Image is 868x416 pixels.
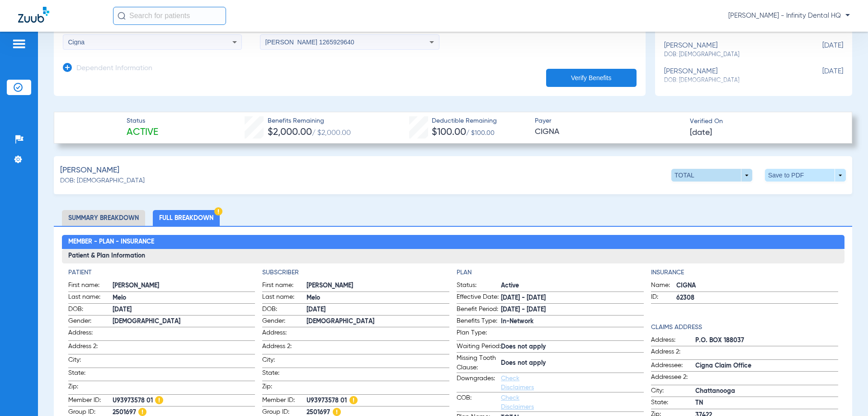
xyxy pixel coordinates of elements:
span: City: [262,355,307,368]
span: DOB: [DEMOGRAPHIC_DATA] [664,51,798,59]
span: Benefit Period: [457,305,501,316]
span: [DATE] - [DATE] [501,305,644,315]
span: [DEMOGRAPHIC_DATA] [113,317,255,326]
span: [DATE] [798,67,843,84]
img: Hazard [214,207,222,215]
span: Cigna [68,38,85,46]
span: [DATE] [113,305,255,315]
span: Address: [68,328,113,340]
span: COB: [457,393,501,411]
span: Status: [457,281,501,292]
span: Melo [113,293,255,303]
li: Full Breakdown [153,210,220,226]
span: Does not apply [501,359,644,368]
span: Address: [651,335,695,346]
span: Addressee: [651,361,695,372]
span: / $2,000.00 [312,129,351,137]
img: Hazard [349,396,358,404]
span: ID: [651,292,676,303]
span: Benefits Type: [457,316,501,327]
span: Last name: [262,292,307,303]
iframe: Chat Widget [823,373,868,416]
img: Zuub Logo [18,7,49,23]
div: [PERSON_NAME] [664,67,798,84]
span: Address 2: [651,347,695,359]
h4: Insurance [651,268,838,277]
span: Zip: [262,382,307,394]
span: Benefits Remaining [268,116,351,126]
span: Active [127,126,158,139]
span: Deductible Remaining [432,116,497,126]
span: DOB: [262,305,307,316]
span: DOB: [DEMOGRAPHIC_DATA] [664,77,798,85]
span: CIGNA [676,281,838,291]
span: Gender: [262,316,307,327]
h2: Member - Plan - Insurance [62,235,844,249]
span: $100.00 [432,128,466,137]
span: State: [262,368,307,381]
span: Verified On [690,117,837,126]
span: Plan Type: [457,328,501,340]
span: [PERSON_NAME] [113,281,255,291]
span: P.O. BOX 188037 [695,336,838,345]
span: [PERSON_NAME] 1265929640 [265,38,354,46]
span: [PERSON_NAME] - Infinity Dental HQ [728,11,850,20]
span: State: [651,398,695,409]
div: [PERSON_NAME] [664,42,798,58]
span: First name: [262,281,307,292]
span: [DEMOGRAPHIC_DATA] [307,317,449,326]
span: State: [68,368,113,381]
span: Payer [535,116,682,126]
img: Hazard [155,396,163,404]
span: Chattanooga [695,387,838,396]
h4: Plan [457,268,644,277]
button: Save to PDF [765,169,846,182]
li: Summary Breakdown [62,210,145,226]
span: City: [651,386,695,397]
span: [PERSON_NAME] [60,165,119,176]
span: $2,000.00 [268,128,312,137]
span: Member ID: [262,396,307,406]
span: Effective Date: [457,292,501,303]
span: Address 2: [262,342,307,354]
h4: Claims Address [651,323,838,332]
span: Melo [307,293,449,303]
span: Address 2: [68,342,113,354]
span: [PERSON_NAME] [307,281,449,291]
img: Hazard [138,408,146,416]
span: Status [127,116,158,126]
span: [DATE] [798,42,843,58]
span: Waiting Period: [457,342,501,353]
h3: Dependent Information [76,64,152,73]
img: Search Icon [118,12,126,20]
span: Cigna Claim Office [695,361,838,371]
a: Check Disclaimers [501,375,534,391]
span: / $100.00 [466,130,495,136]
span: DOB: [68,305,113,316]
span: Gender: [68,316,113,327]
input: Search for patients [113,7,226,25]
button: Verify Benefits [546,69,637,87]
span: Does not apply [501,342,644,352]
img: hamburger-icon [12,38,26,49]
span: [DATE] - [DATE] [501,293,644,303]
a: Check Disclaimers [501,395,534,410]
h4: Patient [68,268,255,277]
span: Downgrades: [457,374,501,392]
span: 62308 [676,293,838,303]
span: In-Network [501,317,644,326]
span: First name: [68,281,113,292]
span: Addressee 2: [651,373,695,385]
span: Zip: [68,382,113,394]
span: Name: [651,281,676,292]
img: Hazard [333,408,341,416]
span: U93973578 01 [307,396,449,406]
h4: Subscriber [262,268,449,277]
span: CIGNA [535,126,682,138]
h3: Patient & Plan Information [62,249,844,263]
